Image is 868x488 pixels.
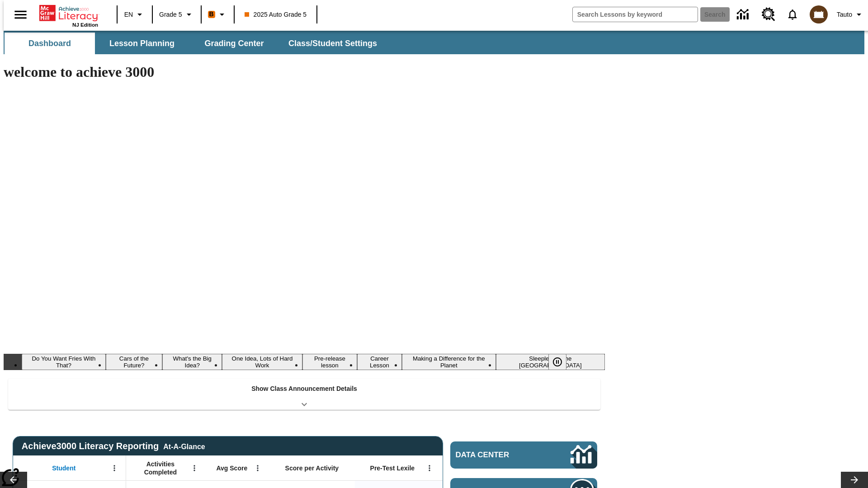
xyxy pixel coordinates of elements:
button: Class/Student Settings [281,33,384,54]
input: search field [573,7,698,22]
button: Boost Class color is orange. Change class color [204,6,231,23]
button: Slide 3 What's the Big Idea? [162,354,222,370]
button: Slide 4 One Idea, Lots of Hard Work [222,354,302,370]
a: Data Center [731,2,756,27]
button: Language: EN, Select a language [120,6,149,23]
span: B [209,9,214,20]
div: Home [39,3,98,28]
div: SubNavbar [4,33,385,54]
button: Open Menu [108,461,121,475]
span: EN [124,10,133,19]
span: Lesson Planning [109,38,175,49]
a: Home [39,4,98,22]
span: Score per Activity [285,464,339,472]
button: Slide 5 Pre-release lesson [302,354,358,370]
span: Data Center [456,450,540,460]
p: Show Class Announcement Details [251,384,357,394]
div: SubNavbar [4,31,864,54]
button: Grade: Grade 5, Select a grade [156,6,198,23]
div: Show Class Announcement Details [8,379,600,410]
span: Pre-Test Lexile [370,464,415,472]
button: Dashboard [5,33,95,54]
div: Pause [548,354,576,370]
a: Data Center [450,441,597,469]
span: Dashboard [28,38,71,49]
span: Class/Student Settings [288,38,377,49]
button: Open Menu [423,461,436,475]
button: Slide 8 Sleepless in the Animal Kingdom [496,354,605,370]
button: Slide 1 Do You Want Fries With That? [22,354,106,370]
button: Grading Center [189,33,279,54]
button: Slide 7 Making a Difference for the Planet [402,354,496,370]
button: Open Menu [188,461,201,475]
span: Tauto [837,10,852,19]
button: Select a new avatar [804,3,833,26]
span: Grade 5 [159,10,182,19]
button: Open Menu [251,461,264,475]
span: Activities Completed [131,460,190,476]
span: Grading Center [204,38,264,49]
span: Achieve3000 Literacy Reporting [22,441,205,451]
a: Resource Center, Will open in new tab [756,2,781,27]
button: Lesson carousel, Next [841,472,868,488]
button: Slide 2 Cars of the Future? [106,354,162,370]
a: Notifications [781,3,804,26]
button: Slide 6 Career Lesson [357,354,402,370]
h1: welcome to achieve 3000 [4,64,605,80]
button: Lesson Planning [97,33,187,54]
button: Open side menu [7,1,34,28]
button: Profile/Settings [833,6,868,23]
button: Pause [548,354,566,370]
span: NJ Edition [72,22,98,28]
span: Student [52,464,75,472]
img: avatar image [810,5,828,23]
span: 2025 Auto Grade 5 [245,10,307,19]
span: Avg Score [216,464,247,472]
div: At-A-Glance [163,441,205,451]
